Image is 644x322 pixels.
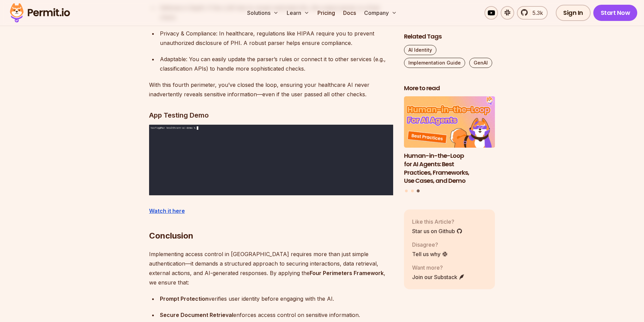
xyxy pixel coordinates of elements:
[7,1,73,24] img: Permit logo
[404,58,465,68] a: Implementation Guide
[556,5,591,21] a: Sign In
[160,295,209,302] strong: Prompt Protection
[404,152,495,185] h3: Human-in-the-Loop for AI Agents: Best Practices, Frameworks, Use Cases, and Demo
[528,9,543,17] span: 5.3k
[149,203,393,241] h2: Conclusion
[404,97,495,148] img: Human-in-the-Loop for AI Agents: Best Practices, Frameworks, Use Cases, and Demo
[404,84,495,93] h2: More to read
[149,207,185,214] a: Watch it here
[404,97,495,185] li: 3 of 3
[149,110,393,121] h3: App Testing Demo
[404,97,495,194] div: Posts
[593,5,638,21] a: Start Now
[412,218,462,226] p: Like this Article?
[404,45,436,55] a: AI Identity
[340,6,359,20] a: Docs
[149,80,393,99] p: With this fourth perimeter, you’ve closed the loop, ensuring your healthcare AI never inadvertent...
[284,6,312,20] button: Learn
[411,190,414,192] button: Go to slide 2
[404,32,495,41] h2: Related Tags
[405,190,408,192] button: Go to slide 1
[310,270,384,276] strong: Four Perimeters Framework
[160,29,393,48] div: Privacy & Compliance: In healthcare, regulations like HIPAA require you to prevent unauthorized d...
[412,264,465,272] p: Want more?
[315,6,338,20] a: Pricing
[149,125,393,195] img: demo.gif
[517,6,548,20] a: 5.3k
[412,241,448,249] p: Disagree?
[469,58,492,68] a: GenAI
[412,273,465,281] a: Join our Substack
[412,250,448,258] a: Tell us why
[160,310,393,320] div: enforces access control on sensitive information.
[404,97,495,185] a: Human-in-the-Loop for AI Agents: Best Practices, Frameworks, Use Cases, and DemoHuman-in-the-Loop...
[149,249,393,287] p: Implementing access control in [GEOGRAPHIC_DATA] requires more than just simple authentication—it...
[160,312,233,318] strong: Secure Document Retrieval
[160,54,393,73] div: Adaptable: You can easily update the parser’s rules or connect it to other services (e.g., classi...
[160,294,393,303] div: verifies user identity before engaging with the AI.
[412,227,462,235] a: Star us on Github
[244,6,281,20] button: Solutions
[417,190,420,193] button: Go to slide 3
[361,6,400,20] button: Company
